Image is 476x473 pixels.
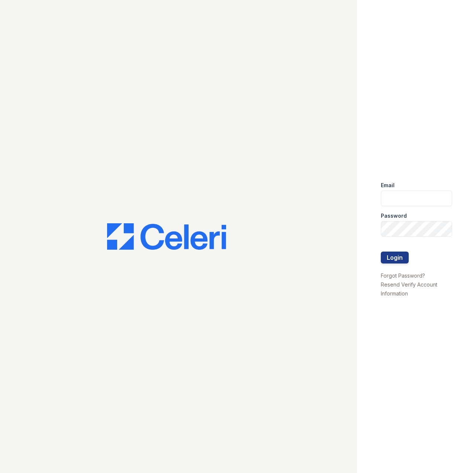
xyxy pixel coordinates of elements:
label: Email [381,182,395,189]
label: Password [381,212,407,220]
a: Resend Verify Account Information [381,281,437,297]
img: CE_Logo_Blue-a8612792a0a2168367f1c8372b55b34899dd931a85d93a1a3d3e32e68fde9ad4.png [107,223,226,250]
a: Forgot Password? [381,272,425,279]
button: Login [381,252,409,263]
